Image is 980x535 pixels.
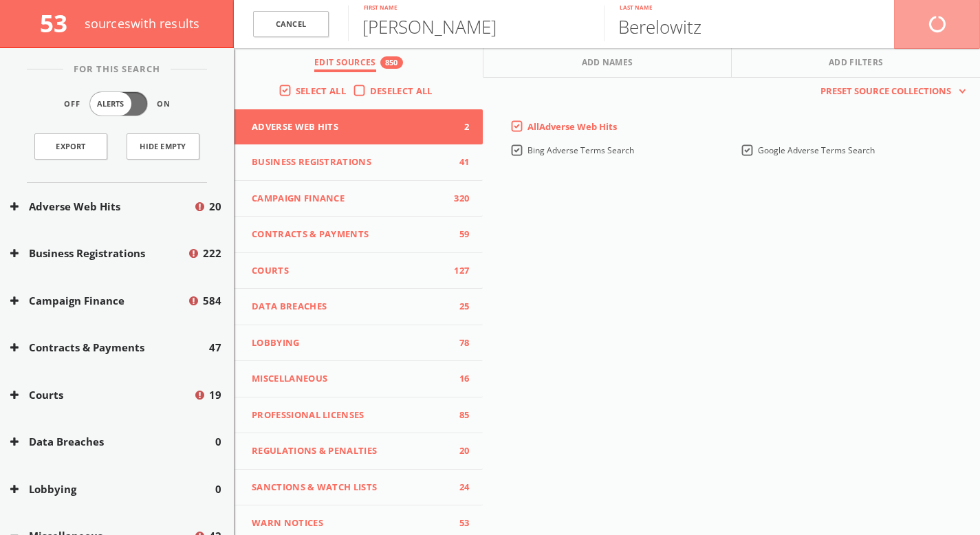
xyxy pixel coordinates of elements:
[215,434,221,450] span: 0
[252,408,448,422] span: Professional Licenses
[448,155,469,169] span: 41
[448,228,469,241] span: 59
[448,264,469,278] span: 127
[380,56,403,69] div: 850
[10,199,193,215] button: Adverse Web Hits
[252,481,448,494] span: Sanctions & Watch Lists
[209,199,221,215] span: 20
[483,48,732,78] button: Add Names
[40,7,79,39] span: 53
[814,85,958,98] span: Preset Source Collections
[10,434,215,450] button: Data Breaches
[10,387,193,403] button: Courts
[314,56,376,72] span: Edit Sources
[235,289,483,325] button: Data Breaches25
[209,340,221,356] span: 47
[732,48,980,78] button: Add Filters
[10,293,187,309] button: Campaign Finance
[63,63,171,76] span: For This Search
[448,336,469,350] span: 78
[758,144,875,156] span: Google Adverse Terms Search
[448,516,469,530] span: 53
[235,397,483,434] button: Professional Licenses85
[448,120,469,134] span: 2
[448,481,469,494] span: 24
[582,56,633,72] span: Add Names
[448,372,469,386] span: 16
[448,408,469,422] span: 85
[235,181,483,217] button: Campaign Finance320
[814,85,966,98] button: Preset Source Collections
[235,217,483,253] button: Contracts & Payments59
[127,133,199,160] button: Hide Empty
[209,387,221,403] span: 19
[829,56,884,72] span: Add Filters
[64,98,80,110] span: Off
[34,133,107,160] a: Export
[527,144,634,156] span: Bing Adverse Terms Search
[10,340,209,356] button: Contracts & Payments
[253,11,329,38] a: Cancel
[235,470,483,506] button: Sanctions & Watch Lists24
[203,245,221,261] span: 222
[252,264,448,278] span: Courts
[252,300,448,314] span: Data Breaches
[85,15,200,32] span: source s with results
[252,155,448,169] span: Business Registrations
[448,300,469,314] span: 25
[235,109,483,145] button: Adverse Web Hits2
[252,516,448,530] span: WARN Notices
[252,444,448,458] span: Regulations & Penalties
[203,293,221,309] span: 584
[370,85,433,97] span: Deselect All
[10,245,187,261] button: Business Registrations
[252,120,448,134] span: Adverse Web Hits
[235,325,483,362] button: Lobbying78
[527,120,617,133] span: All Adverse Web Hits
[296,85,346,97] span: Select All
[235,144,483,181] button: Business Registrations41
[157,98,171,110] span: On
[235,48,483,78] button: Edit Sources850
[252,228,448,241] span: Contracts & Payments
[235,433,483,470] button: Regulations & Penalties20
[252,372,448,386] span: Miscellaneous
[252,336,448,350] span: Lobbying
[215,481,221,497] span: 0
[448,444,469,458] span: 20
[10,481,215,497] button: Lobbying
[235,361,483,397] button: Miscellaneous16
[235,253,483,290] button: Courts127
[448,192,469,206] span: 320
[252,192,448,206] span: Campaign Finance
